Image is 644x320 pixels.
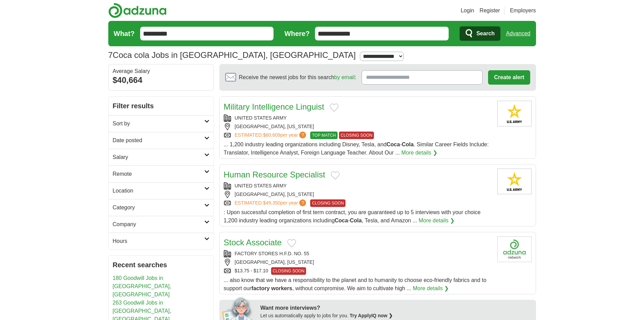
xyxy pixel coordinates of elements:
[109,233,214,249] a: Hours
[109,165,214,182] a: Remote
[334,74,355,80] a: by email
[224,123,492,130] div: [GEOGRAPHIC_DATA], [US_STATE]
[331,171,340,180] button: Add to favorite jobs
[235,183,287,188] a: UNITED STATES ARMY
[335,218,348,223] strong: Coca
[109,199,214,216] a: Category
[260,304,532,312] div: Want more interviews?
[235,132,308,139] a: ESTIMATED:$60,609per year?
[339,132,374,139] span: CLOSING SOON
[235,199,308,207] a: ESTIMATED:$49,350per year?
[299,132,306,138] span: ?
[224,141,489,156] span: ... 1,200 industry leading organizations including Disney, Tesla, and - . Similar Career Fields I...
[224,238,282,247] a: Stock Associate
[109,132,214,149] a: Date posted
[330,103,339,112] button: Add to favorite jobs
[251,285,269,291] strong: factory
[113,275,171,297] a: 180 Goodwill Jobs in [GEOGRAPHIC_DATA], [GEOGRAPHIC_DATA]
[113,220,204,229] h2: Company
[461,7,474,15] a: Login
[224,191,492,198] div: [GEOGRAPHIC_DATA], [US_STATE]
[224,267,492,275] div: $13.75 - $17.10
[224,277,487,291] span: ... also know that we have a responsibility to the planet and to humanity to choose eco-friendly ...
[310,132,337,139] span: TOP MATCH
[271,267,306,275] span: CLOSING SOON
[114,28,135,39] label: What?
[263,132,280,138] span: $60,609
[109,216,214,233] a: Company
[310,199,345,207] span: CLOSING SOON
[284,28,309,39] label: Where?
[350,218,362,223] strong: Cola
[113,153,204,161] h2: Salary
[113,237,204,245] h2: Hours
[418,217,454,225] a: More details ❯
[109,115,214,132] a: Sort by
[497,101,532,126] img: United States Army logo
[402,141,414,147] strong: Cola
[224,259,492,266] div: [GEOGRAPHIC_DATA], [US_STATE]
[413,284,449,293] a: More details ❯
[113,187,204,195] h2: Location
[109,149,214,165] a: Salary
[401,149,437,157] a: More details ❯
[108,50,356,60] h1: Coca cola Jobs in [GEOGRAPHIC_DATA], [GEOGRAPHIC_DATA]
[271,285,292,291] strong: workers
[108,49,113,61] span: 7
[497,169,532,194] img: United States Army logo
[113,74,209,86] div: $40,664
[224,170,325,179] a: Human Resource Specialist
[113,204,204,212] h2: Category
[350,313,393,318] a: Try ApplyIQ now ❯
[235,115,287,121] a: UNITED STATES ARMY
[109,97,214,115] h2: Filter results
[109,182,214,199] a: Location
[108,3,167,18] img: Adzuna logo
[113,136,204,145] h2: Date posted
[506,27,530,40] a: Advanced
[113,120,204,128] h2: Sort by
[224,250,492,257] div: FACTORY STORES H.F.D. NO. 55
[510,7,536,15] a: Employers
[299,199,306,206] span: ?
[387,141,400,147] strong: Coca
[479,7,500,15] a: Register
[113,170,204,178] h2: Remote
[497,236,532,262] img: Company logo
[224,209,481,223] span: : Upon successful completion of first term contract, you are guaranteed up to 5 interviews with y...
[260,312,532,319] div: Let us automatically apply to jobs for you.
[113,260,209,270] h2: Recent searches
[263,200,280,206] span: $49,350
[113,69,209,74] div: Average Salary
[239,73,356,82] span: Receive the newest jobs for this search :
[476,27,495,40] span: Search
[287,239,296,247] button: Add to favorite jobs
[224,102,324,111] a: Military Intelligence Linguist
[460,26,500,41] button: Search
[488,70,530,85] button: Create alert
